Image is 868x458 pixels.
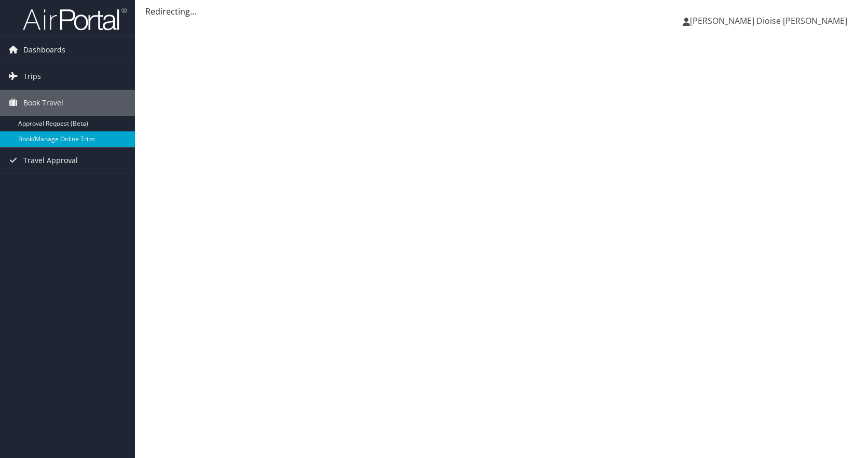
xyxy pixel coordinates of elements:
[23,63,41,89] span: Trips
[23,7,127,31] img: airportal-logo.png
[145,5,858,18] div: Redirecting...
[683,5,858,36] a: [PERSON_NAME] Dioise [PERSON_NAME]
[23,90,63,116] span: Book Travel
[23,37,65,63] span: Dashboards
[23,147,78,173] span: Travel Approval
[690,15,847,26] span: [PERSON_NAME] Dioise [PERSON_NAME]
